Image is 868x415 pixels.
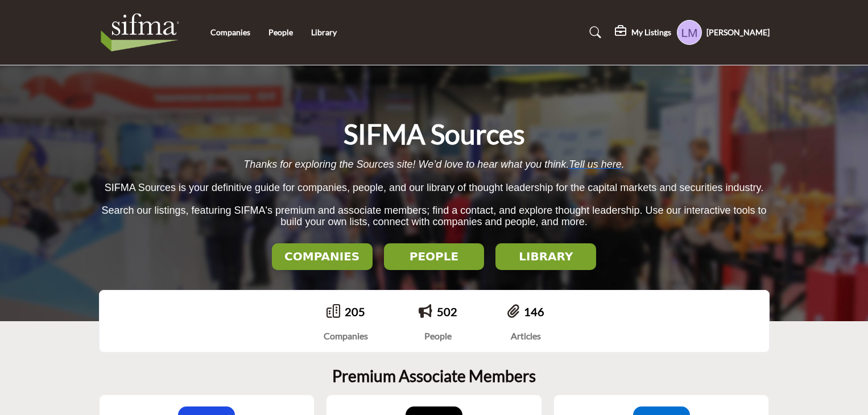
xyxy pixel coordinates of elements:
[499,250,593,263] h2: LIBRARY
[578,23,609,42] a: Search
[615,26,671,39] div: My Listings
[101,205,766,228] span: Search our listings, featuring SIFMA's premium and associate members; find a contact, and explore...
[344,117,525,152] h1: SIFMA Sources
[210,27,250,37] a: Companies
[419,329,457,343] div: People
[384,243,485,270] button: PEOPLE
[507,329,544,343] div: Articles
[631,27,671,38] h5: My Listings
[105,182,763,193] span: SIFMA Sources is your definitive guide for companies, people, and our library of thought leadersh...
[268,27,293,37] a: People
[275,250,369,263] h2: COMPANIES
[677,20,702,45] button: Show hide supplier dropdown
[272,243,373,270] button: COMPANIES
[324,329,368,343] div: Companies
[243,159,624,170] span: Thanks for exploring the Sources site! We’d love to hear what you think. .
[387,250,481,263] h2: PEOPLE
[437,305,457,318] a: 502
[332,367,536,386] h2: Premium Associate Members
[495,243,596,270] button: LIBRARY
[345,305,365,318] a: 205
[524,305,544,318] a: 146
[311,27,337,37] a: Library
[99,10,187,55] img: Site Logo
[569,159,621,170] a: Tell us here
[706,27,770,38] h5: [PERSON_NAME]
